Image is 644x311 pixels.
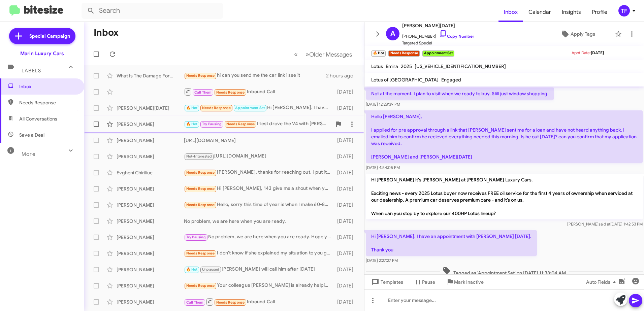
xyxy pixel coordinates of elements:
[591,50,604,55] span: [DATE]
[294,50,298,59] span: «
[366,110,643,163] p: Hello [PERSON_NAME], I applied for pre approval through a link that [PERSON_NAME] sent me for a l...
[415,63,506,69] span: [US_VEHICLE_IDENTIFICATION_NUMBER]
[186,122,198,126] span: 🔥 Hot
[386,63,398,69] span: Emira
[334,282,359,289] div: [DATE]
[184,152,334,160] div: [URL][DOMAIN_NAME]
[117,234,184,241] div: [PERSON_NAME]
[370,276,403,288] span: Templates
[184,218,334,224] div: No problem, we are here when you are ready.
[94,27,119,38] h1: Inbox
[117,299,184,305] div: [PERSON_NAME]
[454,276,484,288] span: Mark Inactive
[186,203,215,207] span: Needs Response
[184,185,334,193] div: Hi [PERSON_NAME], 143 give me a shout when you get a chance
[184,298,334,306] div: Inbound Call
[371,50,386,57] small: 🔥 Hot
[301,47,356,61] button: Next
[388,50,419,57] small: Needs Response
[186,300,204,305] span: Call Them
[186,235,206,239] span: Try Pausing
[567,221,643,227] span: [PERSON_NAME] [DATE] 1:42:53 PM
[20,50,64,57] div: Marin Luxury Cars
[390,28,395,39] span: A
[186,283,215,288] span: Needs Response
[422,50,454,57] small: Appointment Set
[366,102,400,107] span: [DATE] 12:28:39 PM
[523,2,556,22] a: Calendar
[117,153,184,160] div: [PERSON_NAME]
[618,5,630,16] div: TF
[117,169,184,176] div: Evgheni Chiriliuc
[422,276,435,288] span: Pause
[334,266,359,273] div: [DATE]
[184,266,334,273] div: [PERSON_NAME] will call him after [DATE]
[184,249,334,257] div: I don't know if she explained my situation to you guys at all?
[186,73,215,78] span: Needs Response
[22,151,35,157] span: More
[19,132,44,138] span: Save a Deal
[613,5,637,16] button: TF
[334,234,359,241] div: [DATE]
[186,251,215,255] span: Needs Response
[186,106,198,110] span: 🔥 Hot
[572,50,591,55] span: Appt Date:
[117,266,184,273] div: [PERSON_NAME]
[184,169,334,176] div: [PERSON_NAME], thanks for reaching out. I put it on pause for now, still thinking on the make.
[334,89,359,95] div: [DATE]
[441,276,489,288] button: Mark Inactive
[334,299,359,305] div: [DATE]
[440,267,569,276] span: Tagged as 'Appointment Set' on [DATE] 11:38:04 AM
[216,300,245,305] span: Needs Response
[19,83,76,90] span: Inbox
[439,34,474,39] a: Copy Number
[186,267,198,272] span: 🔥 Hot
[402,30,474,40] span: [PHONE_NUMBER]
[184,72,326,79] div: hi can you send me the car link i see it
[184,282,334,289] div: Your colleague [PERSON_NAME] is already helping me thanks
[334,185,359,192] div: [DATE]
[184,104,334,112] div: Hi [PERSON_NAME]. I have an appointment with [PERSON_NAME] [DATE]. Thank you
[402,40,474,46] span: Targeted Special
[366,174,643,219] p: Hi [PERSON_NAME] it's [PERSON_NAME] at [PERSON_NAME] Luxury Cars. Exciting news - every 2025 Lotu...
[184,120,332,128] div: I test drove the V4 with [PERSON_NAME] the other day. Will circle back with him in late November,...
[202,106,231,110] span: Needs Response
[543,28,612,40] button: Apply Tags
[22,68,41,74] span: Labels
[117,250,184,257] div: [PERSON_NAME]
[117,121,184,128] div: [PERSON_NAME]
[29,33,70,39] span: Special Campaign
[186,186,215,191] span: Needs Response
[117,185,184,192] div: [PERSON_NAME]
[334,153,359,160] div: [DATE]
[226,122,255,126] span: Needs Response
[202,267,220,272] span: Unpaused
[117,282,184,289] div: [PERSON_NAME]
[581,276,624,288] button: Auto Fields
[334,105,359,111] div: [DATE]
[117,105,184,111] div: [PERSON_NAME][DATE]
[184,88,334,96] div: Inbound Call
[117,218,184,224] div: [PERSON_NAME]
[309,51,352,58] span: Older Messages
[235,106,265,110] span: Appointment Set
[556,2,586,22] a: Insights
[371,77,439,83] span: Lotus of [GEOGRAPHIC_DATA]
[401,63,412,69] span: 2025
[117,72,184,79] div: What Is The Damage For Accident And P
[334,218,359,224] div: [DATE]
[586,2,613,22] a: Profile
[117,202,184,208] div: [PERSON_NAME]
[290,47,356,61] nav: Page navigation example
[366,230,537,256] p: Hi [PERSON_NAME]. I have an appointment with [PERSON_NAME] [DATE]. Thank you
[366,258,398,263] span: [DATE] 2:27:27 PM
[9,28,75,44] a: Special Campaign
[586,276,618,288] span: Auto Fields
[409,276,441,288] button: Pause
[498,2,523,22] a: Inbox
[305,50,309,59] span: »
[82,3,223,19] input: Search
